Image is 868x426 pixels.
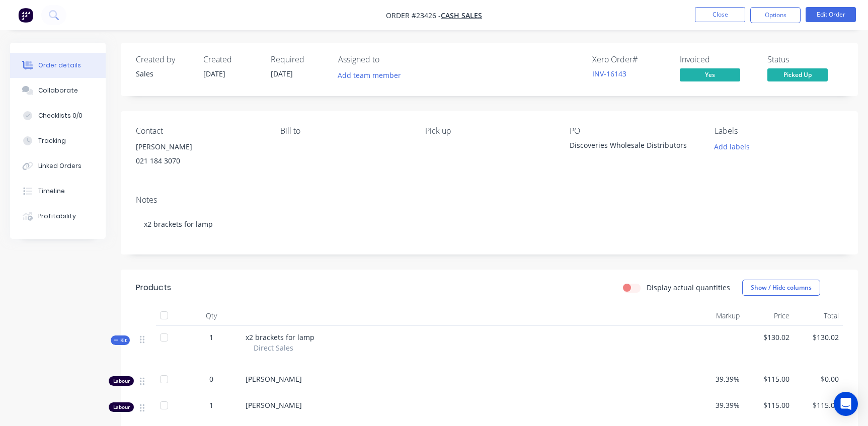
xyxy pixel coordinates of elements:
div: PO [570,126,698,136]
div: Sales [136,68,191,79]
span: $130.02 [748,332,789,343]
span: x2 brackets for lamp [246,332,314,342]
span: 1 [209,400,213,410]
button: Profitability [10,204,106,229]
span: $115.00 [748,400,789,410]
div: Qty [181,306,242,326]
div: Labour [109,402,134,412]
div: 021 184 3070 [136,154,264,168]
div: Timeline [38,187,65,196]
span: $130.02 [798,332,839,343]
span: Kit [114,336,127,344]
button: Picked Up [767,68,828,83]
div: Invoiced [680,55,755,64]
div: Discoveries Wholesale Distributors [570,140,695,154]
div: Labels [715,126,843,136]
button: Checklists 0/0 [10,103,106,128]
button: Show / Hide columns [742,280,820,296]
div: x2 brackets for lamp [136,209,843,239]
span: [PERSON_NAME] [246,374,302,384]
span: $0.00 [798,374,839,384]
div: Kit [111,335,130,345]
button: Tracking [10,128,106,153]
div: Notes [136,195,843,205]
div: Products [136,282,171,294]
div: Xero Order # [592,55,668,64]
span: Direct Sales [254,343,293,353]
div: Labour [109,376,134,386]
button: Edit Order [806,7,856,22]
div: Created [203,55,259,64]
div: Pick up [425,126,554,136]
div: Profitability [38,212,76,221]
div: Open Intercom Messenger [834,392,858,416]
span: [PERSON_NAME] [246,400,302,410]
button: Close [695,7,745,22]
button: Linked Orders [10,153,106,179]
label: Display actual quantities [647,282,730,293]
div: Contact [136,126,264,136]
div: Assigned to [338,55,439,64]
button: Order details [10,53,106,78]
div: Tracking [38,136,66,145]
span: $115.00 [748,374,789,384]
button: Options [750,7,801,23]
div: Created by [136,55,191,64]
div: Required [271,55,326,64]
div: Bill to [280,126,409,136]
span: Yes [680,68,740,81]
div: [PERSON_NAME]021 184 3070 [136,140,264,172]
span: Order #23426 - [386,11,441,20]
div: Linked Orders [38,161,82,171]
button: Add team member [333,68,407,82]
div: Checklists 0/0 [38,111,83,120]
div: Order details [38,61,81,70]
div: Collaborate [38,86,78,95]
span: [DATE] [271,69,293,78]
button: Add labels [708,140,755,153]
div: [PERSON_NAME] [136,140,264,154]
button: Timeline [10,179,106,204]
div: Status [767,55,843,64]
span: 1 [209,332,213,343]
a: INV-16143 [592,69,626,78]
span: Picked Up [767,68,828,81]
button: Add team member [338,68,407,82]
span: 39.39% [698,400,740,410]
button: Collaborate [10,78,106,103]
span: 39.39% [698,374,740,384]
span: 0 [209,374,213,384]
span: [DATE] [203,69,225,78]
span: $115.00 [798,400,839,410]
div: Total [794,306,843,326]
div: Markup [694,306,744,326]
div: Price [744,306,793,326]
a: Cash Sales [441,11,482,20]
img: Factory [18,8,33,23]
